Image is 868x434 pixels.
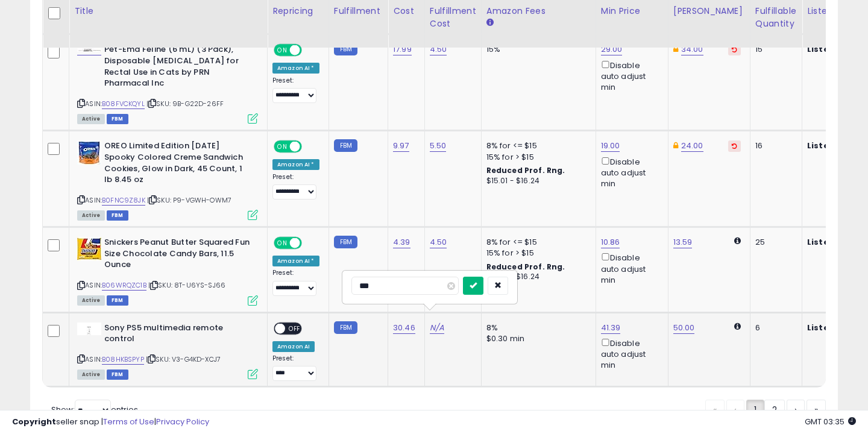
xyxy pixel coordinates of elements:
[102,99,145,109] a: B08FVCKQYL
[393,5,420,17] div: Cost
[601,43,623,55] a: 29.00
[107,370,128,380] span: FBM
[430,43,447,55] a: 4.50
[601,140,620,152] a: 19.00
[300,45,319,55] span: OFF
[77,114,105,124] span: All listings currently available for purchase on Amazon
[146,99,224,108] span: | SKU: 9B-G22D-26FF
[103,416,154,427] a: Terms of Use
[673,5,745,17] div: [PERSON_NAME]
[601,155,659,190] div: Disable auto adjust min
[156,416,209,427] a: Privacy Policy
[601,322,621,334] a: 41.39
[51,404,138,415] span: Show: entries
[102,354,144,365] a: B08HKBSPYP
[272,77,319,104] div: Preset:
[430,322,444,334] a: N/A
[486,140,587,151] div: 8% for <= $15
[77,210,105,221] span: All listings currently available for purchase on Amazon
[755,140,793,151] div: 16
[272,269,319,296] div: Preset:
[601,336,659,371] div: Disable auto adjust min
[77,237,101,261] img: 51XCUTN7KzL._SL40_.jpg
[393,236,410,248] a: 4.39
[601,58,659,93] div: Disable auto adjust min
[77,237,258,304] div: ASIN:
[334,321,357,334] small: FBM
[146,354,221,364] span: | SKU: V3-G4KD-XCJ7
[275,45,290,55] span: ON
[107,210,128,221] span: FBM
[107,295,128,306] span: FBM
[77,370,105,380] span: All listings currently available for purchase on Amazon
[755,44,793,55] div: 15
[272,341,315,352] div: Amazon AI
[272,354,319,382] div: Preset:
[681,43,703,55] a: 34.00
[601,5,663,17] div: Min Price
[430,5,476,30] div: Fulfillment Cost
[74,5,262,17] div: Title
[755,237,793,248] div: 25
[77,322,101,335] img: 21pL9HQ4O4L._SL40_.jpg
[486,176,587,186] div: $15.01 - $16.24
[486,322,587,333] div: 8%
[755,5,797,30] div: Fulfillable Quantity
[104,322,251,348] b: Sony PS5 multimedia remote control
[814,404,818,416] span: »
[486,44,587,55] div: 15%
[272,159,319,170] div: Amazon AI *
[430,140,447,152] a: 5.50
[148,280,225,290] span: | SKU: 8T-U6YS-SJ66
[486,17,494,28] small: Amazon Fees.
[794,404,797,416] span: ›
[285,323,304,333] span: OFF
[77,140,101,165] img: 5138nZWwyFL._SL40_.jpg
[734,322,741,330] i: Calculated using Dynamic Max Price.
[334,236,357,248] small: FBM
[104,44,251,92] b: Pet-Ema Feline (6 mL) (3 Pack), Disposable [MEDICAL_DATA] for Rectal Use in Cats by PRN Pharmacal...
[486,333,587,344] div: $0.30 min
[107,114,128,124] span: FBM
[807,322,862,333] b: Listed Price:
[77,44,258,122] div: ASIN:
[147,195,231,205] span: | SKU: P9-VGWH-OWM7
[486,237,587,248] div: 8% for <= $15
[486,5,591,17] div: Amazon Fees
[601,236,620,248] a: 10.86
[393,140,409,152] a: 9.97
[12,417,209,428] div: seller snap | |
[673,236,693,248] a: 13.59
[486,262,565,272] b: Reduced Prof. Rng.
[601,251,659,286] div: Disable auto adjust min
[77,48,101,52] img: 21K57ZmQczL._SL40_.jpg
[102,195,145,206] a: B0FNC9Z8JK
[77,295,105,306] span: All listings currently available for purchase on Amazon
[77,140,258,219] div: ASIN:
[807,43,862,55] b: Listed Price:
[104,140,251,188] b: OREO Limited Edition [DATE] Spooky Colored Creme Sandwich Cookies, Glow in Dark, 45 Count, 1 lb 8...
[334,43,357,55] small: FBM
[272,173,319,200] div: Preset:
[275,142,290,152] span: ON
[334,139,357,152] small: FBM
[430,236,447,248] a: 4.50
[755,322,793,333] div: 6
[334,5,383,17] div: Fulfillment
[393,322,415,334] a: 30.46
[77,322,258,379] div: ASIN:
[486,152,587,163] div: 15% for > $15
[272,63,319,74] div: Amazon AI *
[805,416,856,427] span: 2025-10-10 03:35 GMT
[102,280,146,291] a: B06WRQZC1B
[393,43,412,55] a: 17.99
[272,256,319,266] div: Amazon AI *
[746,400,764,420] a: 1
[486,272,587,282] div: $15.01 - $16.24
[486,165,565,175] b: Reduced Prof. Rng.
[764,400,785,420] a: 2
[12,416,56,427] strong: Copyright
[673,322,695,334] a: 50.00
[272,5,324,17] div: Repricing
[486,248,587,259] div: 15% for > $15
